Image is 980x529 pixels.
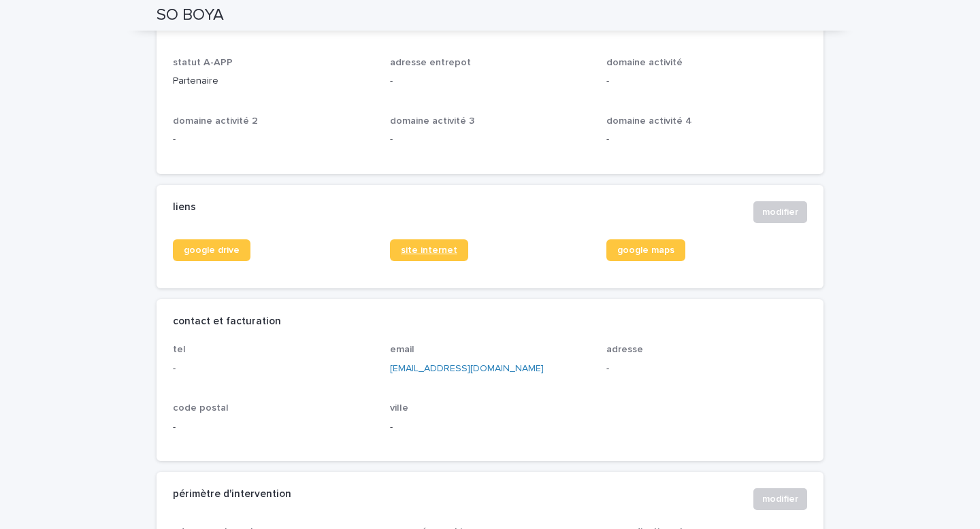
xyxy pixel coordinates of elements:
[173,403,229,413] span: code postal
[390,133,591,147] p: -
[762,205,798,219] span: modifier
[606,116,692,126] span: domaine activité 4
[173,488,291,500] h2: périmètre d'intervention
[173,345,186,354] span: tel
[606,74,807,88] p: -
[173,74,374,88] p: Partenaire
[173,239,250,261] a: google drive
[762,492,798,506] span: modifier
[606,133,807,147] p: -
[173,420,374,434] p: -
[753,488,807,510] button: modifier
[173,315,281,328] h2: contact et facturation
[173,116,258,126] span: domaine activité 2
[173,201,196,214] h2: liens
[390,74,591,88] p: -
[390,58,471,67] span: adresse entrepot
[390,116,474,126] span: domaine activité 3
[390,420,591,434] p: -
[606,362,807,376] p: -
[606,58,683,67] span: domaine activité
[606,345,643,354] span: adresse
[173,58,233,67] span: statut A-APP
[390,403,408,413] span: ville
[184,245,240,255] span: google drive
[753,201,807,223] button: modifier
[157,5,224,25] h2: SO BOYA
[401,245,457,255] span: site internet
[390,364,544,373] a: [EMAIL_ADDRESS][DOMAIN_NAME]
[606,239,685,261] a: google maps
[173,362,374,376] p: -
[390,345,414,354] span: email
[617,245,674,255] span: google maps
[173,133,374,147] p: -
[390,239,468,261] a: site internet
